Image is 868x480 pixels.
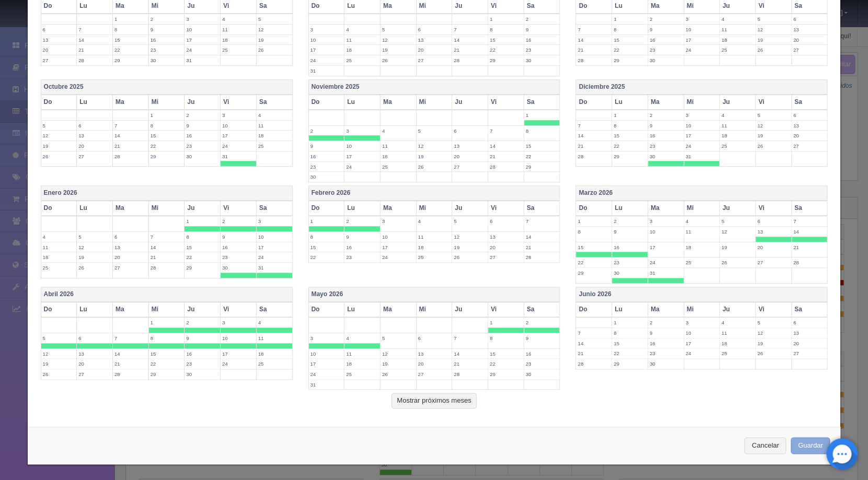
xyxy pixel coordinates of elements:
label: 7 [77,25,112,34]
label: 12 [257,25,292,34]
label: 16 [524,35,560,45]
label: 29 [149,151,184,161]
label: 16 [221,242,256,252]
label: 14 [576,35,611,45]
label: 25 [41,263,77,273]
label: 27 [416,55,452,65]
label: 8 [184,232,220,242]
label: 8 [149,121,184,131]
label: 16 [149,35,184,45]
label: 25 [221,45,256,55]
label: 16 [612,242,647,252]
label: 31 [648,268,684,278]
label: 27 [77,151,112,161]
label: 3 [344,126,380,136]
label: 24 [684,45,720,55]
label: 1 [113,14,148,24]
label: 29 [524,162,560,172]
label: 7 [576,25,611,34]
label: 29 [612,151,647,161]
label: 31 [221,151,256,161]
label: 9 [648,121,684,131]
label: 2 [524,14,560,24]
label: 29 [488,55,524,65]
label: 23 [612,257,647,267]
label: 19 [452,242,488,252]
label: 11 [380,141,416,151]
label: 2 [648,318,684,327]
label: 16 [184,131,220,141]
label: 30 [221,263,256,273]
label: 4 [720,110,755,120]
label: 8 [309,232,344,242]
label: 23 [648,141,684,151]
label: 15 [612,35,647,45]
label: 6 [41,25,77,34]
label: 23 [524,45,560,55]
label: 20 [416,45,452,55]
label: 25 [257,141,292,151]
label: 25 [380,162,416,172]
label: 11 [416,232,452,242]
label: 18 [257,131,292,141]
label: 21 [149,252,184,262]
label: 21 [77,45,112,55]
label: 1 [488,14,524,24]
label: 17 [684,35,720,45]
label: 20 [77,141,112,151]
label: 28 [576,55,611,65]
label: 30 [648,55,684,65]
label: 9 [221,232,256,242]
label: 21 [524,242,560,252]
label: 15 [149,131,184,141]
label: 31 [257,263,292,273]
label: 14 [792,227,827,237]
label: 21 [576,141,611,151]
label: 24 [257,252,292,262]
label: 20 [756,242,791,252]
label: 22 [309,252,344,262]
label: 21 [113,141,148,151]
label: 13 [792,25,827,34]
label: 13 [416,35,452,45]
label: 27 [792,141,827,151]
label: 9 [648,25,684,34]
label: 4 [416,216,452,226]
label: 19 [41,141,77,151]
label: 11 [344,35,380,45]
label: 22 [488,45,524,55]
label: 26 [416,162,452,172]
label: 2 [309,126,344,136]
label: 29 [113,55,148,65]
label: 30 [612,268,647,278]
label: 20 [488,242,524,252]
label: 9 [344,232,380,242]
label: 18 [41,252,77,262]
label: 26 [720,257,755,267]
label: 20 [792,131,827,141]
label: 9 [309,141,344,151]
label: 31 [184,55,220,65]
label: 30 [309,172,344,182]
label: 19 [756,131,791,141]
label: 2 [221,216,256,226]
label: 7 [113,333,148,343]
label: 4 [380,126,416,136]
label: 10 [344,141,380,151]
label: 27 [452,162,488,172]
label: 6 [452,126,488,136]
label: 13 [792,328,827,338]
label: 10 [684,121,720,131]
label: 11 [41,242,77,252]
label: 8 [612,328,647,338]
label: 2 [648,110,684,120]
label: 11 [257,333,292,343]
label: 8 [149,333,184,343]
label: 16 [344,242,380,252]
label: 15 [309,242,344,252]
label: 2 [344,216,380,226]
label: 29 [184,263,220,273]
label: 6 [488,216,524,226]
label: 25 [684,257,720,267]
label: 13 [452,141,488,151]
